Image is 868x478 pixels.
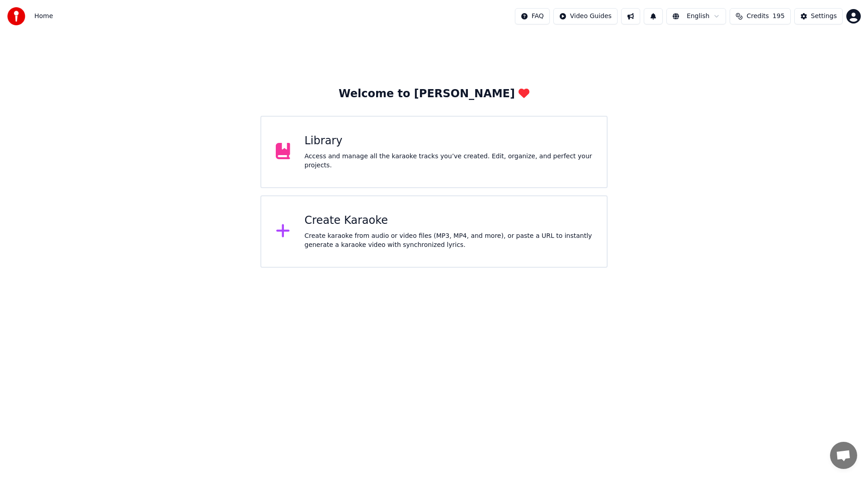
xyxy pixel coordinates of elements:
div: Access and manage all the karaoke tracks you’ve created. Edit, organize, and perfect your projects. [305,152,593,170]
nav: breadcrumb [34,12,53,21]
span: Home [34,12,53,21]
span: 195 [773,12,785,21]
button: FAQ [515,8,550,24]
a: Open de chat [830,442,857,469]
button: Credits195 [730,8,790,24]
span: Credits [746,12,769,21]
div: Create karaoke from audio or video files (MP3, MP4, and more), or paste a URL to instantly genera... [305,232,593,250]
div: Settings [811,12,837,21]
img: youka [7,7,25,25]
button: Video Guides [553,8,618,24]
div: Create Karaoke [305,213,593,228]
div: Welcome to [PERSON_NAME] [339,87,529,101]
button: Settings [794,8,843,24]
div: Library [305,134,593,148]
